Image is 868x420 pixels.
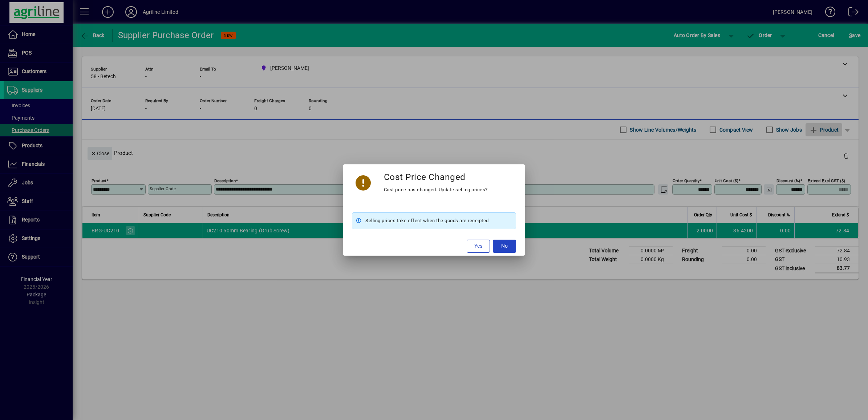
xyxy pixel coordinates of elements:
[384,185,488,194] div: Cost price has changed. Update selling prices?
[493,240,516,253] button: No
[365,216,489,225] span: Selling prices take effect when the goods are receipted
[501,242,508,250] span: No
[384,172,466,182] h3: Cost Price Changed
[467,240,490,253] button: Yes
[474,242,482,250] span: Yes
